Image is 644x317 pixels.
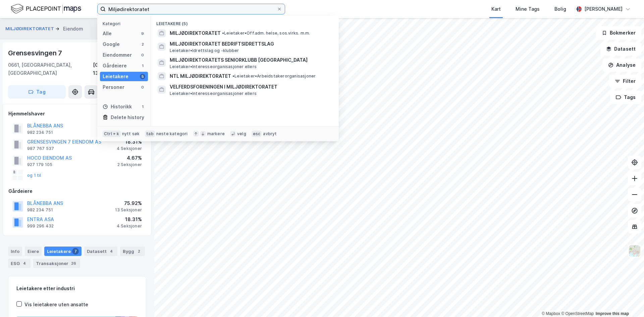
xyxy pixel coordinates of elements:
span: Leietaker • Idrettslag og -klubber [170,48,239,53]
button: Datasett [600,42,641,56]
span: MILJØDIREKTORATET BEDRIFTSIDRETTSLAG [170,40,331,48]
div: 927 179 105 [27,162,52,167]
span: Leietaker • Off.adm. helse, sos.virks. m.m. [222,31,310,36]
button: Filter [609,74,641,88]
div: 7 [72,248,79,255]
span: • [222,31,224,36]
div: 4.67% [117,154,142,162]
div: [GEOGRAPHIC_DATA], 130/150 [93,61,146,77]
img: logo.f888ab2527a4732fd821a326f86c7f29.svg [11,3,81,15]
a: OpenStreetMap [561,311,594,316]
div: 1 [140,63,145,68]
span: NTL MILJØDIREKTORATET [170,72,231,80]
div: 1 [140,104,145,109]
div: neste kategori [156,131,188,137]
div: Bolig [554,5,566,13]
div: 4 [21,260,28,267]
div: Bygg [120,247,145,256]
span: Leietaker • Interesseorganisasjoner ellers [170,64,257,69]
div: nytt søk [122,131,140,137]
div: Eiere [25,247,42,256]
div: 4 [108,248,115,255]
div: 0 [140,52,145,58]
input: Søk på adresse, matrikkel, gårdeiere, leietakere eller personer [106,4,277,14]
div: 2 Seksjoner [117,162,142,167]
div: 75.92% [115,199,142,207]
span: Leietaker • Arbeidstakerorganisasjoner [232,73,316,79]
div: markere [207,131,225,137]
div: Transaksjoner [33,259,80,268]
a: Improve this map [596,311,629,316]
div: velg [237,131,246,137]
div: avbryt [263,131,277,137]
div: Ctrl + k [103,130,121,137]
button: Tags [610,91,641,104]
div: 0 [140,85,145,90]
div: Mine Tags [516,5,540,13]
div: Personer [103,83,124,91]
button: Bokmerker [596,26,641,40]
div: Leietakere (5) [151,16,339,28]
div: 9 [140,31,145,36]
div: 4 Seksjoner [117,146,142,151]
div: 13 Seksjoner [115,207,142,213]
button: MILJØDIREKTORATET [5,25,55,32]
iframe: Chat Widget [610,285,644,317]
div: Vis leietakere uten ansatte [24,301,88,309]
div: Gårdeiere [8,187,146,195]
div: 987 767 537 [27,146,54,151]
div: 2 [140,42,145,47]
div: Eiendommer [103,51,132,59]
div: 0661, [GEOGRAPHIC_DATA], [GEOGRAPHIC_DATA] [8,61,93,77]
div: 4 Seksjoner [117,223,142,229]
span: MILJØDIREKTORATET [170,29,221,37]
div: Alle [103,30,112,38]
div: 982 234 751 [27,207,53,213]
img: Z [628,245,641,257]
span: Leietaker • Interesseorganisasjoner ellers [170,91,257,96]
div: 26 [70,260,77,267]
div: Hjemmelshaver [8,110,146,118]
div: Kategori [103,21,148,26]
div: Historikk [103,103,132,111]
div: Leietakere [103,72,128,81]
div: tab [145,130,155,137]
button: Tag [8,85,66,99]
div: 5 [140,74,145,79]
div: 18.31% [117,138,142,146]
div: esc [252,130,262,137]
div: 2 [136,248,142,255]
div: Leietakere etter industri [16,284,138,293]
div: Info [8,247,22,256]
div: Datasett [84,247,117,256]
div: ESG [8,259,31,268]
button: Analyse [602,58,641,72]
div: Kart [491,5,501,13]
span: VELFERDSFORENINGEN I MILJØDIREKTORATET [170,83,331,91]
div: [PERSON_NAME] [584,5,623,13]
div: Gårdeiere [103,62,127,70]
div: Grensesvingen 7 [8,48,63,58]
span: • [232,73,234,78]
div: 999 296 432 [27,223,54,229]
a: Mapbox [542,311,560,316]
div: Google [103,40,120,48]
div: Leietakere [44,247,82,256]
div: Eiendom [63,25,83,33]
div: 18.31% [117,215,142,223]
div: Delete history [111,113,144,121]
span: MILJØDIREKTORATETS SENIORKLUBB [GEOGRAPHIC_DATA] [170,56,331,64]
div: 982 234 751 [27,130,53,135]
